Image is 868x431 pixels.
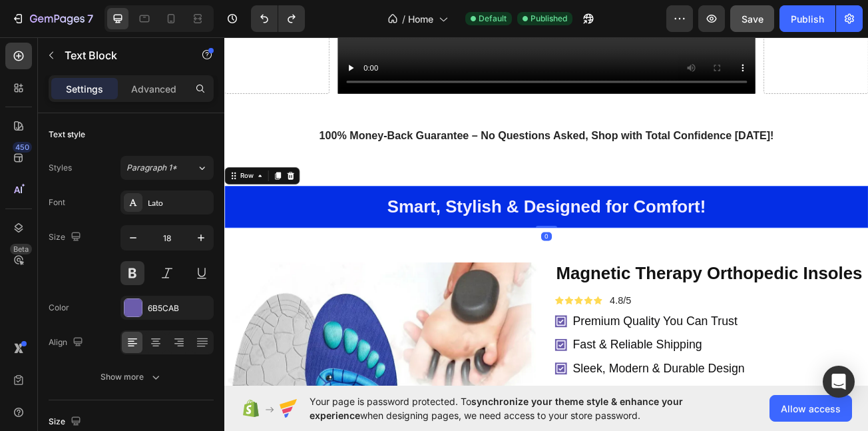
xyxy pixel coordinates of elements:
p: Premium Quality You Can Trust [432,349,662,366]
div: Row [17,171,39,183]
div: Open Intercom Messenger [823,366,855,398]
p: Advanced [131,82,176,96]
button: Show more [49,365,214,389]
span: synchronize your theme style & enhance your experience [310,396,683,421]
p: Fast & Reliable Shipping [432,378,662,396]
span: Default [479,13,507,25]
span: Home [408,12,433,26]
p: Settings [66,82,103,96]
span: Published [531,13,567,25]
button: Allow access [769,395,852,422]
h2: Smart, Stylish & Designed for Comfort! [11,201,788,231]
h2: Magnetic Therapy Orthopedic Insoles [410,284,799,312]
p: Text Block [65,47,178,63]
p: 7 [87,11,93,27]
span: Save [742,13,763,25]
div: 0 [393,247,406,258]
button: 7 [5,5,99,32]
div: Size [49,413,84,431]
button: Paragraph 1* [120,156,214,180]
p: Sleek, Modern & Durable Design [432,408,662,425]
div: Styles [49,162,72,174]
div: Publish [791,12,824,26]
button: Publish [779,5,835,32]
div: Text style [49,129,85,141]
div: Font [49,197,65,209]
h1: 100% Money-Back Guarantee – No Questions Asked, Shop with Total Confidence [DATE]! [68,118,731,137]
span: Allow access [781,402,841,416]
span: Paragraph 1* [126,162,177,174]
div: Color [49,302,69,314]
iframe: Design area [224,33,868,390]
div: 450 [13,142,32,153]
div: Align [49,334,86,352]
div: Show more [101,370,162,384]
div: Lato [148,197,210,209]
div: 6B5CAB [148,302,210,314]
span: Your page is password protected. To when designing pages, we need access to your store password. [310,394,735,422]
p: 4.8/5 [478,324,505,339]
span: / [402,12,405,26]
button: Save [730,5,774,32]
div: Size [49,228,84,246]
div: Beta [10,244,32,254]
div: Undo/Redo [251,5,305,32]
